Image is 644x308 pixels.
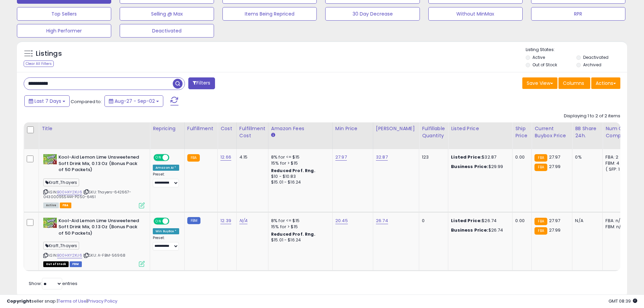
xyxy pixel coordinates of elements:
[526,47,627,53] p: Listing States:
[24,61,54,67] div: Clear All Filters
[153,228,179,234] div: Win BuyBox *
[271,154,327,160] div: 8% for <= $15
[558,77,590,89] button: Columns
[422,218,443,224] div: 0
[376,217,388,224] a: 26.74
[451,218,507,224] div: $26.74
[220,154,231,161] a: 12.66
[451,154,507,160] div: $32.87
[43,179,79,186] span: Kraft ,Thayers
[522,77,557,89] button: Save View
[153,236,179,251] div: Preset:
[335,154,347,161] a: 27.97
[271,224,327,230] div: 15% for > $15
[335,125,370,132] div: Min Price
[271,132,275,138] small: Amazon Fees.
[34,98,61,104] span: Last 7 Days
[534,227,547,235] small: FBA
[583,62,601,68] label: Archived
[422,125,445,139] div: Fulfillable Quantity
[57,253,82,258] a: B00HXY2XU6
[7,298,117,305] div: seller snap | |
[168,155,179,161] span: OFF
[29,280,77,287] span: Show: entries
[24,95,70,107] button: Last 7 Days
[187,217,200,224] small: FBM
[60,203,71,208] span: FBA
[451,217,482,224] b: Listed Price:
[43,154,145,208] div: ASIN:
[43,203,59,208] span: All listings currently available for purchase on Amazon
[271,125,330,132] div: Amazon Fees
[549,217,560,224] span: 27.97
[88,298,117,304] a: Privacy Policy
[57,189,82,195] a: B00HXY2XU6
[534,218,547,225] small: FBA
[271,168,315,173] b: Reduced Prof. Rng.
[451,164,507,170] div: $29.99
[605,125,630,139] div: Num of Comp.
[271,160,327,166] div: 15% for > $15
[58,298,87,304] a: Terms of Use
[58,218,141,238] b: Kool-Aid Lemon Lime Unsweetened Soft Drink Mix, 0.13 Oz (Bonus Pack of 50 Packets)
[220,125,234,132] div: Cost
[7,298,31,304] strong: Copyright
[376,125,416,132] div: [PERSON_NAME]
[120,24,214,38] button: Deactivated
[188,77,215,89] button: Filters
[515,218,526,224] div: 0.00
[154,155,163,161] span: ON
[271,180,327,185] div: $15.01 - $16.24
[451,163,488,170] b: Business Price:
[563,80,584,87] span: Columns
[428,7,523,21] button: Without MinMax
[575,218,597,224] div: N/A
[83,253,125,258] span: | SKU: A-FBM-56968
[43,218,145,266] div: ASIN:
[271,237,327,243] div: $15.01 - $16.24
[17,7,111,21] button: Top Sellers
[609,298,637,304] span: 2025-09-10 08:39 GMT
[451,154,482,160] b: Listed Price:
[451,227,507,233] div: $26.74
[187,125,215,132] div: Fulfillment
[605,166,628,172] div: ( SFP: 1 )
[187,154,200,162] small: FBA
[422,154,443,160] div: 123
[220,217,231,224] a: 12.39
[168,218,179,224] span: OFF
[239,125,265,139] div: Fulfillment Cost
[451,125,509,132] div: Listed Price
[575,154,597,160] div: 0%
[515,125,529,139] div: Ship Price
[549,227,561,233] span: 27.99
[115,98,155,104] span: Aug-27 - Sep-02
[549,163,561,170] span: 27.99
[583,54,609,60] label: Deactivated
[271,231,315,237] b: Reduced Prof. Rng.
[70,261,82,267] span: FBM
[153,125,182,132] div: Repricing
[534,125,569,139] div: Current Buybox Price
[531,7,625,21] button: RPR
[534,164,547,171] small: FBA
[71,98,102,105] span: Compared to:
[376,154,388,161] a: 32.87
[451,227,488,233] b: Business Price:
[222,7,317,21] button: Items Being Repriced
[335,217,348,224] a: 20.45
[42,125,147,132] div: Title
[17,24,111,38] button: High Performer
[154,218,163,224] span: ON
[605,154,628,160] div: FBA: 2
[532,54,545,60] label: Active
[534,154,547,162] small: FBA
[239,154,263,160] div: 4.15
[564,113,620,119] div: Displaying 1 to 2 of 2 items
[43,261,69,267] span: All listings that are currently out of stock and unavailable for purchase on Amazon
[605,224,628,230] div: FBM: n/a
[591,77,620,89] button: Actions
[271,174,327,180] div: $10 - $10.83
[43,189,132,199] span: | SKU: Thayers-642667-043000955444-P050-6461
[58,154,141,175] b: Kool-Aid Lemon Lime Unsweetened Soft Drink Mix, 0.13 Oz (Bonus Pack of 50 Packets)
